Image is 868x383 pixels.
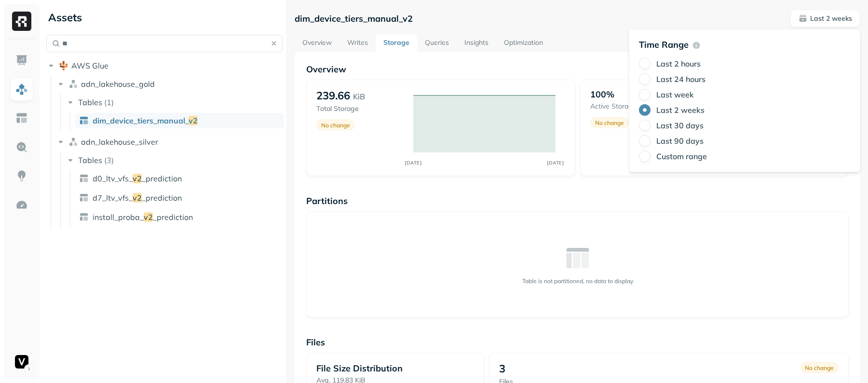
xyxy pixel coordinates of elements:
[656,121,704,130] label: Last 30 days
[457,35,496,52] a: Insights
[790,10,860,27] button: Last 2 weeks
[595,119,624,126] p: No change
[79,212,89,222] img: table
[133,174,142,183] span: v2
[15,170,28,182] img: Insights
[321,122,350,129] p: No change
[810,14,852,23] p: Last 2 weeks
[46,58,283,73] button: AWS Glue
[15,54,28,67] img: Dashboard
[66,95,284,110] button: Tables(1)
[68,79,78,89] img: namespace
[59,61,68,70] img: root
[71,61,108,70] span: AWS Glue
[306,64,849,75] p: Overview
[66,152,284,168] button: Tables(3)
[376,35,417,52] a: Storage
[79,116,89,125] img: table
[189,116,198,125] span: v2
[353,91,365,102] p: KiB
[805,364,834,371] p: No change
[142,174,182,183] span: _prediction
[656,59,701,68] label: Last 2 hours
[656,105,705,115] label: Last 2 weeks
[104,155,114,165] p: ( 3 )
[339,35,376,52] a: Writes
[79,193,89,203] img: table
[496,35,551,52] a: Optimization
[15,112,28,124] img: Asset Explorer
[417,35,457,52] a: Queries
[93,193,133,203] span: d7_ltv_vfs_
[153,212,193,222] span: _prediction
[79,174,89,183] img: table
[93,212,144,222] span: install_proba_
[306,337,849,348] p: Files
[75,171,284,186] a: d0_ltv_vfs_v2_prediction
[639,39,689,50] p: Time Range
[78,97,102,107] span: Tables
[15,199,28,211] img: Optimization
[295,35,339,52] a: Overview
[133,193,142,203] span: v2
[306,195,849,206] p: Partitions
[316,363,474,374] p: File Size Distribution
[590,102,636,111] p: Active storage
[144,212,153,222] span: v2
[56,76,283,92] button: adn_lakehouse_gold
[75,190,284,205] a: d7_ltv_vfs_v2_prediction
[547,160,564,165] tspan: [DATE]
[75,209,284,225] a: install_proba_v2_prediction
[405,160,421,165] tspan: [DATE]
[93,174,133,183] span: d0_ltv_vfs_
[499,362,505,375] p: 3
[316,104,403,113] p: Total Storage
[75,113,284,128] a: dim_device_tiers_manual_v2
[656,151,707,161] label: Custom range
[656,136,704,146] label: Last 90 days
[295,13,413,24] p: dim_device_tiers_manual_v2
[522,277,633,285] p: Table is not partitioned, no data to display
[590,89,614,100] p: 100%
[656,74,705,84] label: Last 24 hours
[81,79,155,89] span: adn_lakehouse_gold
[78,155,102,165] span: Tables
[142,193,182,203] span: _prediction
[46,10,283,25] div: Assets
[656,90,694,99] label: Last week
[104,97,114,107] p: ( 1 )
[15,141,28,153] img: Query Explorer
[12,12,31,31] img: Ryft
[81,137,158,147] span: adn_lakehouse_silver
[15,355,28,369] img: Voodoo
[15,83,28,96] img: Assets
[93,116,189,125] span: dim_device_tiers_manual_
[68,137,78,147] img: namespace
[56,134,283,150] button: adn_lakehouse_silver
[316,89,350,102] p: 239.66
